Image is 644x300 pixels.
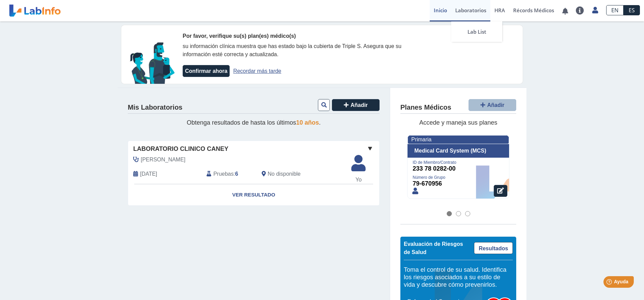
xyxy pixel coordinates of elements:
[404,266,513,288] h5: Toma el control de su salud. Identifica los riesgos asociados a su estilo de vida y descubre cómo...
[128,104,182,112] h4: Mis Laboratorios
[351,102,368,108] span: Añadir
[494,7,505,14] span: HRA
[235,171,238,177] b: 6
[140,170,157,178] span: 2025-02-07
[128,184,379,206] a: Ver Resultado
[451,21,502,42] a: Lab List
[583,273,637,293] iframe: Help widget launcher
[606,5,624,15] a: EN
[469,99,516,111] button: Añadir
[332,99,380,111] button: Añadir
[474,242,513,254] a: Resultados
[183,32,425,40] div: Por favor, verifique su(s) plan(es) médico(s)
[268,170,301,178] span: No disponible
[233,68,281,74] a: Recordar más tarde
[624,5,640,15] a: ES
[419,119,497,126] span: Accede y maneja sus planes
[404,241,463,255] span: Evaluación de Riesgos de Salud
[183,43,401,57] span: su información clínica muestra que has estado bajo la cubierta de Triple S. Asegura que su inform...
[183,65,230,77] button: Confirmar ahora
[141,156,185,164] span: Martinez Schimidt, Fernando
[411,137,431,142] span: Primaria
[201,170,256,179] div: :
[487,102,505,108] span: Añadir
[400,104,451,112] h4: Planes Médicos
[213,170,233,178] span: Pruebas
[296,119,319,126] span: 10 años
[347,176,370,184] span: Yo
[187,119,321,126] span: Obtenga resultados de hasta los últimos .
[133,144,228,154] span: Laboratorio Clinico Caney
